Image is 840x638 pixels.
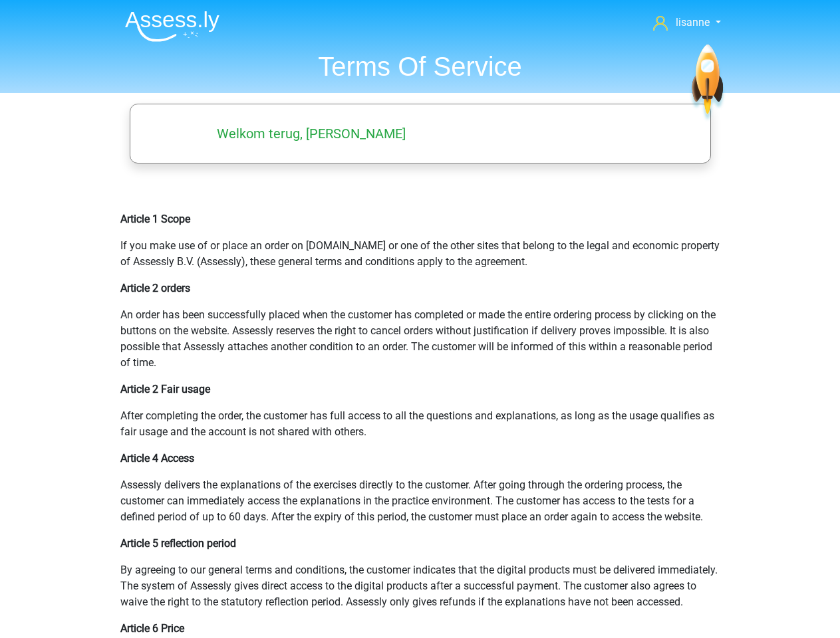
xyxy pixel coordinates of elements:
[114,51,726,82] h1: Terms Of Service
[120,622,184,635] b: Article 6 Price
[689,45,726,122] img: spaceship.7d73109d6933.svg
[120,238,720,270] p: If you make use of or place an order on [DOMAIN_NAME] or one of the other sites that belong to th...
[125,11,219,42] img: Assessly
[120,213,190,225] b: Article 1 Scope
[120,477,720,525] p: Assessly delivers the explanations of the exercises directly to the customer. After going through...
[146,126,476,142] h5: Welkom terug, [PERSON_NAME]
[120,537,236,550] b: Article 5 reflection period
[120,408,720,440] p: After completing the order, the customer has full access to all the questions and explanations, a...
[676,16,710,29] span: lisanne
[120,562,720,610] p: By agreeing to our general terms and conditions, the customer indicates that the digital products...
[120,307,720,371] p: An order has been successfully placed when the customer has completed or made the entire ordering...
[648,15,726,31] a: lisanne
[120,383,210,395] b: Article 2 Fair usage
[120,282,190,294] b: Article 2 orders
[120,452,194,465] b: Article 4 Access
